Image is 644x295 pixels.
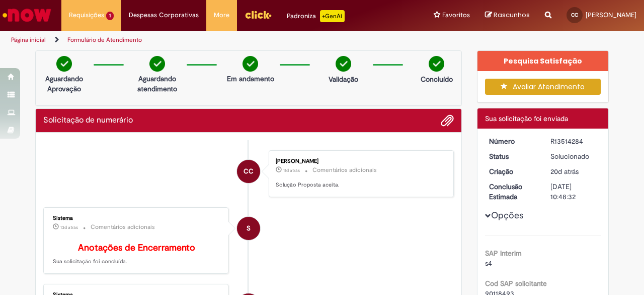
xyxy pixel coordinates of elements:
span: CC [571,12,578,18]
div: [PERSON_NAME] [276,158,443,164]
div: System [237,217,260,240]
h2: Solicitação de numerário Histórico de tíquete [43,116,133,125]
dt: Conclusão Estimada [481,182,543,202]
p: Aguardando Aprovação [40,74,89,94]
small: Comentários adicionais [91,223,155,231]
span: Rascunhos [494,10,530,20]
dt: Número [481,136,543,146]
span: Sua solicitação foi enviada [485,114,568,123]
img: check-circle-green.png [56,56,72,72]
span: s4 [485,259,492,268]
span: 1 [106,12,114,20]
ul: Trilhas de página [8,31,422,49]
div: Padroniza [287,10,345,22]
b: Cod SAP solicitante [485,279,547,288]
span: [PERSON_NAME] [586,11,636,19]
time: 10/09/2025 11:31:12 [550,167,579,176]
span: Favoritos [442,10,470,20]
button: Adicionar anexos [441,114,454,127]
img: check-circle-green.png [243,56,258,72]
time: 18/09/2025 14:37:51 [283,167,300,173]
p: Concluído [421,74,453,84]
div: Solucionado [550,151,597,161]
span: Despesas Corporativas [129,10,199,20]
div: [DATE] 10:48:32 [550,182,597,202]
span: More [214,10,229,20]
button: Avaliar Atendimento [485,79,601,95]
div: R13514284 [550,136,597,146]
div: Caroline Bonani Conti [237,160,260,183]
span: 13d atrás [60,224,78,230]
div: Sistema [53,215,220,221]
dt: Criação [481,166,543,176]
p: Sua solicitação foi concluída. [53,243,220,266]
p: Solução Proposta aceita. [276,181,443,189]
small: Comentários adicionais [312,166,377,174]
p: +GenAi [320,10,345,22]
span: CC [244,159,254,184]
img: ServiceNow [1,5,53,25]
time: 17/09/2025 10:24:24 [60,224,78,230]
a: Rascunhos [485,11,530,20]
img: check-circle-green.png [149,56,165,72]
a: Formulário de Atendimento [67,36,142,44]
span: 11d atrás [283,167,300,173]
img: click_logo_yellow_360x200.png [245,7,272,22]
b: SAP Interim [485,249,522,258]
span: 20d atrás [550,167,579,176]
div: 10/09/2025 11:31:12 [550,166,597,176]
span: Requisições [69,10,104,20]
b: Anotações de Encerramento [78,242,195,254]
img: check-circle-green.png [429,56,444,72]
dt: Status [481,151,543,161]
span: S [247,216,251,241]
div: Pesquisa Satisfação [477,51,609,71]
img: check-circle-green.png [336,56,351,72]
p: Aguardando atendimento [133,74,182,94]
a: Página inicial [11,36,46,44]
p: Em andamento [227,74,274,84]
p: Validação [329,74,358,84]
